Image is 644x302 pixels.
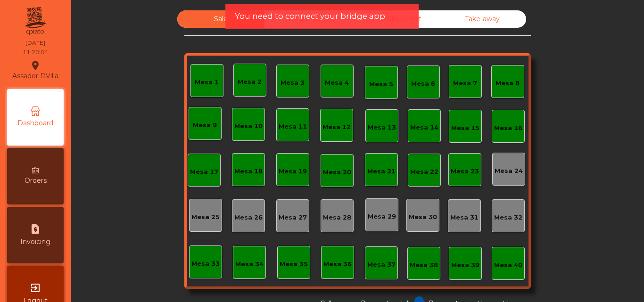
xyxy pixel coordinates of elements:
[451,123,479,133] div: Mesa 15
[191,212,220,222] div: Mesa 25
[279,167,307,176] div: Mesa 19
[191,259,220,269] div: Mesa 33
[411,79,435,89] div: Mesa 6
[23,48,48,57] div: 11:20:04
[368,123,396,132] div: Mesa 13
[235,260,264,269] div: Mesa 34
[20,237,50,247] span: Invoicing
[177,10,264,28] div: Sala
[495,79,520,88] div: Mesa 8
[238,77,262,87] div: Mesa 2
[325,78,349,88] div: Mesa 4
[17,118,53,128] span: Dashboard
[451,261,479,270] div: Mesa 39
[12,58,58,82] div: Assador DVilla
[281,78,305,88] div: Mesa 3
[495,166,523,176] div: Mesa 24
[25,176,47,186] span: Orders
[369,80,393,89] div: Mesa 5
[323,213,351,222] div: Mesa 28
[410,261,438,270] div: Mesa 38
[494,123,522,133] div: Mesa 16
[234,167,263,176] div: Mesa 18
[323,168,351,177] div: Mesa 20
[410,123,438,132] div: Mesa 14
[451,167,479,176] div: Mesa 23
[279,213,307,222] div: Mesa 27
[30,282,41,294] i: exit_to_app
[453,79,477,88] div: Mesa 7
[279,122,307,131] div: Mesa 11
[30,60,41,71] i: location_on
[368,212,396,221] div: Mesa 29
[195,78,219,87] div: Mesa 1
[190,167,218,177] div: Mesa 17
[367,260,396,269] div: Mesa 37
[439,10,526,28] div: Take away
[322,122,351,132] div: Mesa 12
[24,5,47,38] img: qpiato
[323,260,352,269] div: Mesa 36
[367,167,396,176] div: Mesa 21
[193,121,217,130] div: Mesa 9
[234,122,263,131] div: Mesa 10
[234,213,263,222] div: Mesa 26
[25,39,45,47] div: [DATE]
[235,10,385,22] span: You need to connect your bridge app
[494,261,522,270] div: Mesa 40
[494,213,522,222] div: Mesa 32
[450,213,479,222] div: Mesa 31
[409,212,437,222] div: Mesa 30
[30,223,41,235] i: request_page
[410,167,438,177] div: Mesa 22
[280,260,308,269] div: Mesa 35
